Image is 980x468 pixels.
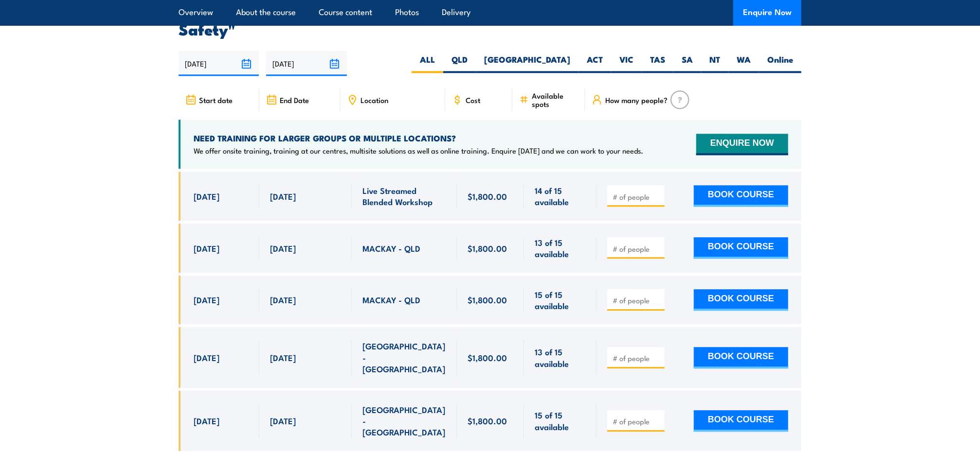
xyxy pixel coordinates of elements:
[363,404,446,438] span: [GEOGRAPHIC_DATA] - [GEOGRAPHIC_DATA]
[468,415,507,426] span: $1,800.00
[466,96,480,104] span: Cost
[673,54,701,73] label: SA
[266,51,346,76] input: To date
[270,191,296,202] span: [DATE]
[605,96,668,104] span: How many people?
[613,192,661,202] input: # of people
[535,409,586,432] span: 15 of 15 available
[613,295,661,305] input: # of people
[412,54,443,73] label: ALL
[194,133,643,143] h4: NEED TRAINING FOR LARGER GROUPS OR MULTIPLE LOCATIONS?
[363,340,446,374] span: [GEOGRAPHIC_DATA] - [GEOGRAPHIC_DATA]
[613,244,661,254] input: # of people
[535,346,586,369] span: 13 of 15 available
[363,243,420,254] span: MACKAY - QLD
[270,294,296,305] span: [DATE]
[613,353,661,363] input: # of people
[194,191,219,202] span: [DATE]
[363,294,420,305] span: MACKAY - QLD
[194,415,219,426] span: [DATE]
[194,294,219,305] span: [DATE]
[179,51,259,76] input: From date
[270,352,296,363] span: [DATE]
[363,185,446,208] span: Live Streamed Blended Workshop
[535,289,586,312] span: 15 of 15 available
[476,54,579,73] label: [GEOGRAPHIC_DATA]
[270,415,296,426] span: [DATE]
[701,54,728,73] label: NT
[361,96,388,104] span: Location
[579,54,611,73] label: ACT
[696,134,788,155] button: ENQUIRE NOW
[194,243,219,254] span: [DATE]
[642,54,673,73] label: TAS
[532,91,578,108] span: Available spots
[535,185,586,208] span: 14 of 15 available
[443,54,476,73] label: QLD
[694,289,788,311] button: BOOK COURSE
[199,96,233,104] span: Start date
[179,8,801,35] h2: UPCOMING SCHEDULE FOR - "BSB41419 - Certificate IV in Work Health and Safety"
[759,54,801,73] label: Online
[468,191,507,202] span: $1,800.00
[694,347,788,368] button: BOOK COURSE
[468,352,507,363] span: $1,800.00
[728,54,759,73] label: WA
[468,294,507,305] span: $1,800.00
[270,243,296,254] span: [DATE]
[280,96,309,104] span: End Date
[535,237,586,260] span: 13 of 15 available
[194,146,643,156] p: We offer onsite training, training at our centres, multisite solutions as well as online training...
[611,54,642,73] label: VIC
[468,243,507,254] span: $1,800.00
[694,410,788,432] button: BOOK COURSE
[694,185,788,207] button: BOOK COURSE
[613,416,661,426] input: # of people
[694,237,788,259] button: BOOK COURSE
[194,352,219,363] span: [DATE]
